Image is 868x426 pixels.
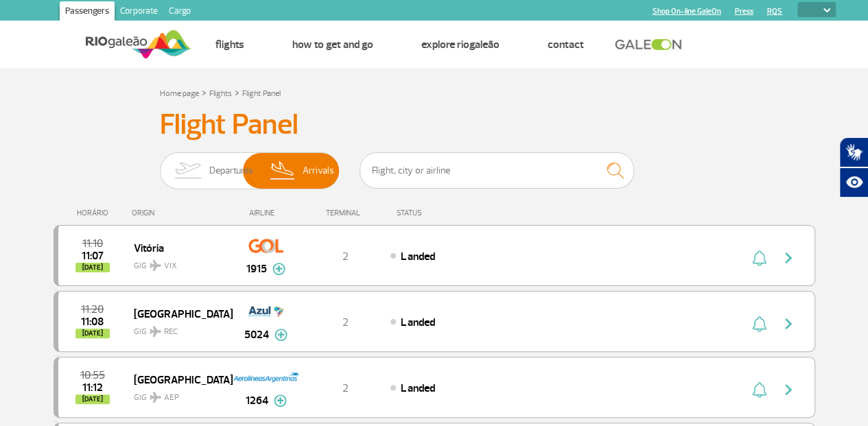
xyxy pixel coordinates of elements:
[244,327,269,343] span: 5024
[163,1,196,23] a: Cargo
[401,250,434,263] span: Landed
[134,239,222,257] span: Vitória
[134,252,222,272] span: GIG
[390,209,502,217] div: STATUS
[246,261,267,277] span: 1915
[342,381,349,395] span: 2
[752,381,766,398] img: sino-painel-voo.svg
[342,316,349,329] span: 2
[132,209,232,217] div: ORIGIN
[652,7,720,16] a: Shop On-line GaleOn
[150,392,161,403] img: destiny_airplane.svg
[780,316,797,332] img: seta-direita-painel-voo.svg
[160,108,709,142] h3: Flight Panel
[209,153,253,189] span: Departures
[303,153,334,189] span: Arrivals
[80,370,105,380] span: 2025-08-27 10:55:00
[401,381,434,395] span: Landed
[752,316,766,332] img: sino-painel-voo.svg
[548,38,584,51] a: Contact
[166,153,209,189] img: slider-embarque
[82,251,104,261] span: 2025-08-27 11:07:22
[164,326,178,338] span: REC
[115,1,163,23] a: Corporate
[134,384,222,404] span: GIG
[81,305,104,314] span: 2025-08-27 11:20:00
[82,383,103,392] span: 2025-08-27 11:12:00
[342,250,349,263] span: 2
[242,88,281,99] a: Flight Panel
[734,7,753,16] a: Press
[58,209,132,217] div: HORÁRIO
[134,305,222,322] span: [GEOGRAPHIC_DATA]
[75,394,110,404] span: [DATE]
[246,392,268,409] span: 1264
[263,153,303,189] img: slider-desembarque
[839,137,868,198] div: Plugin de acessibilidade da Hand Talk.
[780,381,797,398] img: seta-direita-painel-voo.svg
[839,167,868,198] button: Abrir recursos assistivos.
[301,209,390,217] div: TERMINAL
[235,84,239,100] a: >
[272,263,285,275] img: mais-info-painel-voo.svg
[160,88,199,99] a: Home page
[134,370,222,388] span: [GEOGRAPHIC_DATA]
[274,329,288,341] img: mais-info-painel-voo.svg
[209,88,232,99] a: Flights
[752,250,766,266] img: sino-painel-voo.svg
[60,1,115,23] a: Passengers
[134,318,222,338] span: GIG
[82,239,103,248] span: 2025-08-27 11:10:00
[215,38,244,51] a: Flights
[75,329,110,338] span: [DATE]
[81,317,104,327] span: 2025-08-27 11:08:00
[164,260,177,272] span: VIX
[150,260,161,271] img: destiny_airplane.svg
[202,84,207,100] a: >
[292,38,373,51] a: How to get and go
[150,326,161,337] img: destiny_airplane.svg
[232,209,301,217] div: AIRLINE
[360,152,634,189] input: Flight, city or airline
[401,316,434,329] span: Landed
[780,250,797,266] img: seta-direita-painel-voo.svg
[839,137,868,167] button: Abrir tradutor de língua de sinais.
[164,392,179,404] span: AEP
[274,394,287,407] img: mais-info-painel-voo.svg
[766,7,782,16] a: RQS
[421,38,500,51] a: Explore RIOgaleão
[75,263,110,272] span: [DATE]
